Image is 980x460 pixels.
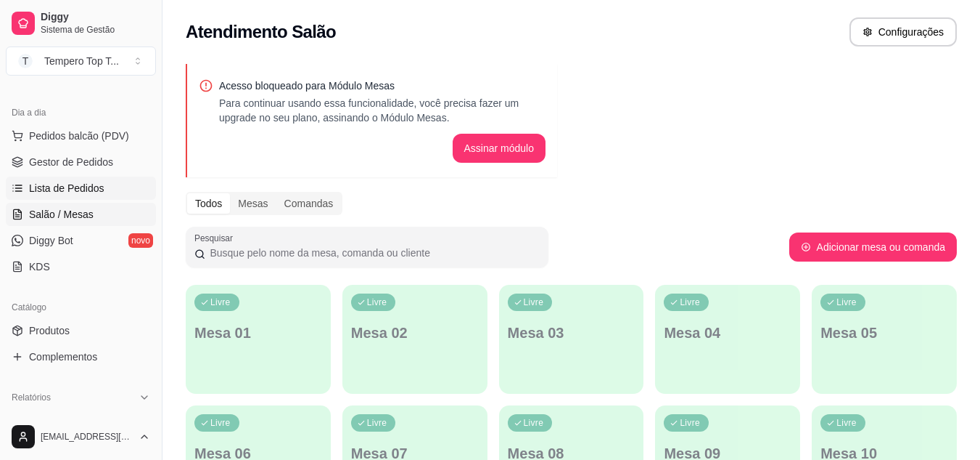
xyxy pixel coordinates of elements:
button: LivreMesa 03 [499,285,644,394]
button: Adicionar mesa ou comanda [789,233,957,262]
h2: Atendimento Salão [186,20,336,44]
button: LivreMesa 05 [812,285,957,394]
span: Gestor de Pedidos [29,155,113,169]
span: Sistema de Gestão [41,24,150,36]
a: Lista de Pedidos [6,177,156,200]
div: Tempero Top T ... [44,54,119,68]
p: Livre [524,417,544,429]
div: Todos [187,193,230,214]
span: Produtos [29,323,70,338]
div: Dia a dia [6,101,156,124]
span: KDS [29,259,50,274]
input: Pesquisar [205,246,540,260]
button: LivreMesa 04 [655,285,800,394]
p: Livre [367,296,387,308]
a: Diggy Botnovo [6,229,156,252]
p: Acesso bloqueado para Módulo Mesas [219,78,545,93]
span: Diggy [41,11,150,24]
button: Select a team [6,47,156,76]
p: Mesa 02 [351,323,479,343]
a: DiggySistema de Gestão [6,6,156,41]
span: Salão / Mesas [29,207,94,222]
div: Mesas [230,193,276,214]
p: Mesa 03 [508,323,635,343]
a: Gestor de Pedidos [6,150,156,174]
span: Complementos [29,350,97,364]
button: Pedidos balcão (PDV) [6,124,156,148]
a: KDS [6,255,156,278]
button: [EMAIL_ADDRESS][DOMAIN_NAME] [6,419,156,454]
p: Livre [680,417,700,429]
span: Relatórios [12,392,51,403]
p: Para continuar usando essa funcionalidade, você precisa fazer um upgrade no seu plano, assinando ... [219,96,545,125]
p: Mesa 04 [664,323,791,343]
a: Produtos [6,319,156,342]
p: Livre [210,417,231,429]
p: Livre [680,296,700,308]
p: Livre [836,296,857,308]
a: Salão / Mesas [6,203,156,226]
label: Pesquisar [194,232,238,244]
button: Configurações [849,17,957,47]
p: Livre [836,417,857,429]
p: Livre [524,296,544,308]
button: Assinar módulo [453,134,546,163]
p: Livre [210,296,231,308]
button: LivreMesa 01 [186,285,331,394]
span: T [18,54,33,68]
p: Livre [367,417,387,429]
div: Catálogo [6,296,156,319]
div: Comandas [276,193,342,214]
p: Mesa 05 [820,323,948,343]
span: [EMAIL_ADDRESS][DOMAIN_NAME] [41,431,133,443]
span: Lista de Pedidos [29,181,104,195]
span: Diggy Bot [29,233,73,248]
span: Pedidos balcão (PDV) [29,129,129,143]
button: LivreMesa 02 [342,285,487,394]
a: Relatórios de vendas [6,409,156,432]
a: Complementos [6,345,156,368]
p: Mesa 01 [194,323,322,343]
